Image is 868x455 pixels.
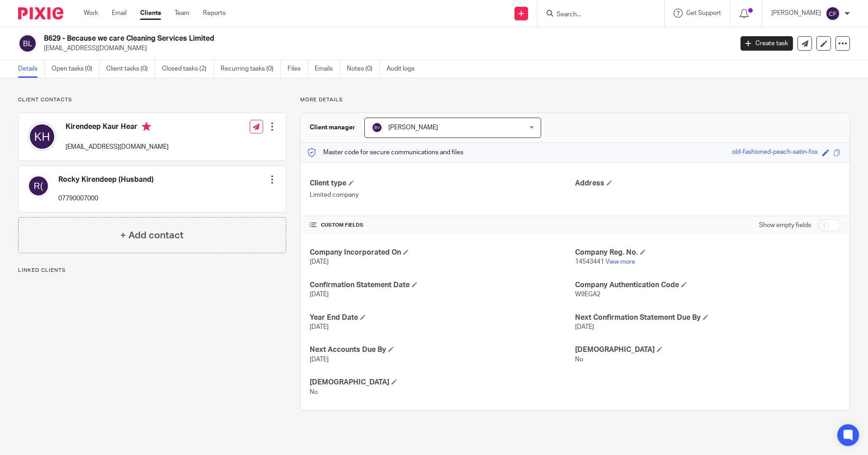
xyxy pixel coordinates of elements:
p: Linked clients [18,267,286,274]
a: Email [112,9,127,18]
p: More details [300,96,850,104]
h4: Company Authentication Code [575,280,840,290]
a: Open tasks (0) [52,60,99,78]
span: Get Support [686,10,721,16]
h4: Year End Date [310,313,575,322]
h4: Client type [310,179,575,188]
p: Limited company [310,190,575,199]
p: [EMAIL_ADDRESS][DOMAIN_NAME] [66,142,169,152]
h4: Company Reg. No. [575,248,840,257]
p: Master code for secure communications and files [307,148,463,157]
p: [EMAIL_ADDRESS][DOMAIN_NAME] [44,44,727,53]
p: [PERSON_NAME] [771,9,821,18]
span: No [310,389,318,395]
a: Recurring tasks (0) [221,60,281,78]
img: svg%3E [826,6,840,21]
h2: B629 - Because we care Cleaning Services Limited [44,34,590,43]
span: [DATE] [310,324,329,330]
a: Emails [315,60,340,78]
h3: Client manager [310,123,355,132]
h4: [DEMOGRAPHIC_DATA] [310,378,575,387]
i: Primary [142,122,151,131]
h4: Address [575,179,840,188]
h4: Next Accounts Due By [310,345,575,355]
a: Closed tasks (2) [162,60,214,78]
a: Client tasks (0) [106,60,155,78]
span: No [575,356,583,363]
img: svg%3E [18,34,37,53]
h4: Company Incorporated On [310,248,575,257]
a: Reports [203,9,226,18]
span: [DATE] [575,324,594,330]
a: Audit logs [387,60,421,78]
h4: Rocky Kirendeep (Husband) [58,175,154,185]
span: [DATE] [310,356,329,363]
a: Team [175,9,189,18]
a: Work [84,9,98,18]
p: Client contacts [18,96,286,104]
p: 07790007000 [58,194,154,203]
a: Notes (0) [347,60,380,78]
img: svg%3E [372,122,382,133]
span: [DATE] [310,291,329,298]
h4: + Add contact [120,228,184,242]
h4: Confirmation Statement Date [310,280,575,290]
div: old-fashioned-peach-satin-fox [732,147,818,158]
span: W9EGA2 [575,291,600,298]
span: [DATE] [310,259,329,265]
a: Clients [140,9,161,18]
h4: Next Confirmation Statement Due By [575,313,840,322]
a: Details [18,60,45,78]
input: Search [556,11,637,19]
span: [PERSON_NAME] [388,124,438,131]
h4: CUSTOM FIELDS [310,222,575,229]
a: Create task [741,36,793,51]
h4: Kirendeep Kaur Hear [66,122,169,133]
img: Pixie [18,7,63,19]
img: svg%3E [28,175,49,197]
h4: [DEMOGRAPHIC_DATA] [575,345,840,355]
label: Show empty fields [759,221,811,230]
img: svg%3E [28,122,57,151]
a: View more [605,259,635,265]
a: Files [288,60,308,78]
span: 14543441 [575,259,604,265]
